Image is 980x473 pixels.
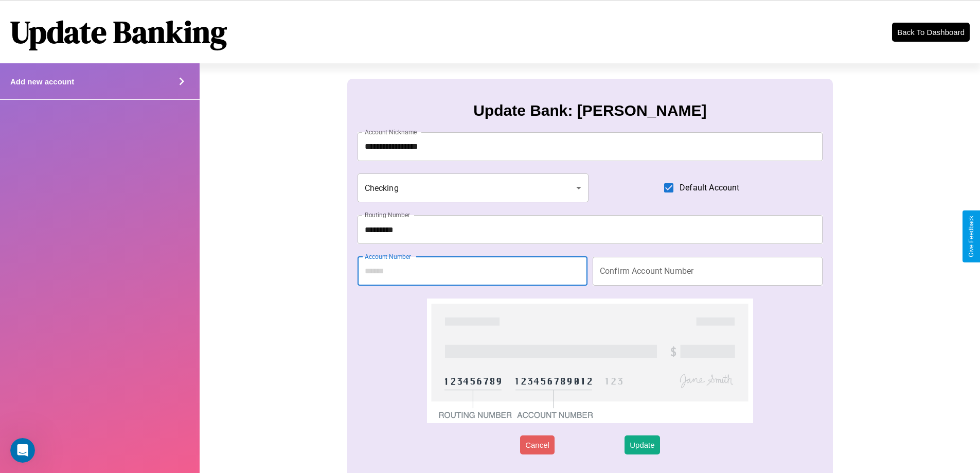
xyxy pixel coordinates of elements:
img: check [427,299,753,423]
h1: Update Banking [10,11,227,53]
h4: Add new account [10,77,74,86]
label: Routing Number [365,211,410,219]
h3: Update Bank: [PERSON_NAME] [473,102,706,119]
label: Account Nickname [365,128,417,136]
button: Cancel [520,435,555,454]
span: Default Account [680,182,739,194]
div: Checking [358,173,589,202]
label: Account Number [365,252,411,261]
button: Update [625,435,660,454]
div: Give Feedback [968,216,975,257]
button: Back To Dashboard [892,23,970,42]
iframe: Intercom live chat [10,438,35,463]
